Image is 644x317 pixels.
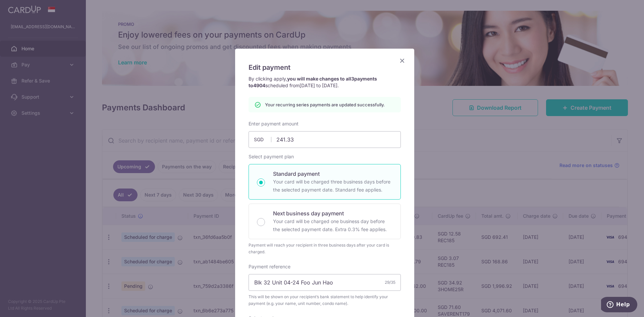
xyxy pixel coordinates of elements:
strong: you will make changes to all payments to [249,76,377,88]
span: SGD [254,136,271,143]
label: Enter payment amount [249,120,299,127]
div: 29/35 [385,279,395,286]
iframe: Opens a widget where you can find more information [601,297,637,314]
button: Close [398,57,406,65]
p: Your card will be charged one business day before the selected payment date. Extra 0.3% fee applies. [273,217,392,233]
p: By clicking apply, scheduled from . [249,75,401,89]
p: Your recurring series payments are updated successfully. [265,101,385,108]
label: Payment reference [249,263,290,270]
p: Your card will be charged three business days before the selected payment date. Standard fee appl... [273,178,392,194]
div: Payment will reach your recipient in three business days after your card is charged. [249,242,401,255]
span: This will be shown on your recipient’s bank statement to help identify your payment (e.g. your na... [249,294,401,307]
label: Select payment plan [249,153,294,160]
p: Standard payment [273,170,392,178]
span: [DATE] to [DATE] [300,83,337,88]
span: 3 [351,76,354,82]
input: 0.00 [249,131,401,148]
h5: Edit payment [249,62,401,73]
span: 4904 [253,83,265,88]
p: Next business day payment [273,209,392,217]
